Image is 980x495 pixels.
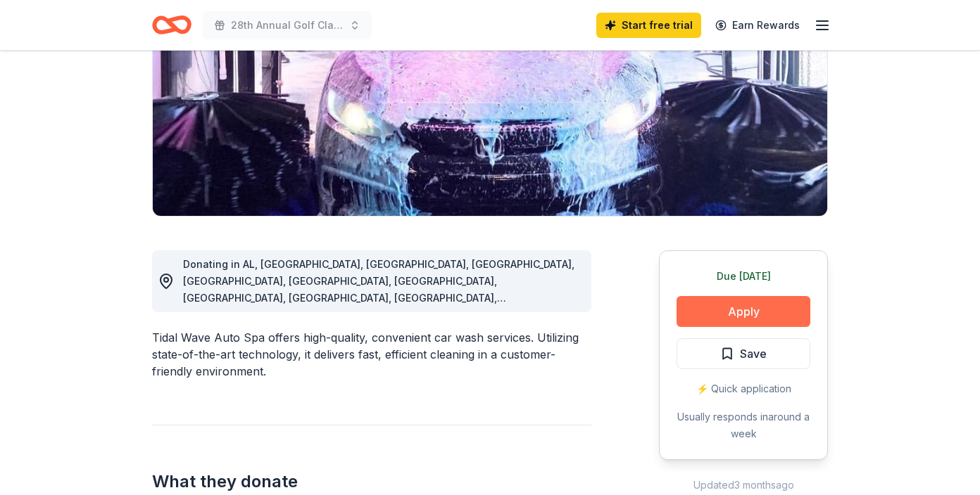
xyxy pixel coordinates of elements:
h2: What they donate [152,470,591,493]
span: Donating in AL, [GEOGRAPHIC_DATA], [GEOGRAPHIC_DATA], [GEOGRAPHIC_DATA], [GEOGRAPHIC_DATA], [GEOG... [183,258,574,388]
a: Home [152,8,191,41]
span: 28th Annual Golf Classic [231,17,344,34]
div: ⚡️ Quick application [677,380,810,397]
a: Start free trial [596,13,701,38]
div: Tidal Wave Auto Spa offers high-quality, convenient car wash services. Utilizing state-of-the-art... [152,329,591,380]
div: Updated 3 months ago [659,477,828,494]
button: Apply [677,296,810,327]
button: 28th Annual Golf Classic [203,11,372,39]
div: Due [DATE] [677,268,810,285]
div: Usually responds in around a week [677,409,810,442]
span: Save [740,345,767,363]
a: Earn Rewards [707,13,808,38]
button: Save [677,338,810,369]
